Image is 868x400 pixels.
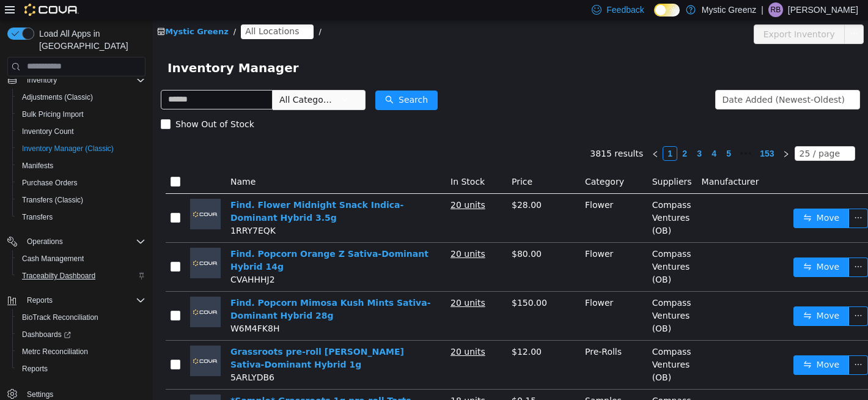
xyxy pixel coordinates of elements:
a: Reports [17,361,53,376]
span: Show Out of Stock [18,99,106,109]
span: Inventory [27,75,57,85]
a: 5 [569,127,583,140]
span: BioTrack Reconciliation [22,313,98,322]
td: Pre-Rolls [427,320,495,369]
button: icon: swapMove [641,188,697,208]
span: BioTrack Reconciliation [17,310,145,325]
button: Reports [22,293,57,308]
a: Dashboards [12,326,150,343]
a: Adjustments (Classic) [17,90,98,105]
a: 3 [540,127,553,140]
span: Reports [22,364,48,374]
a: Traceabilty Dashboard [17,269,100,283]
a: Purchase Orders [17,176,83,190]
i: icon: down [690,130,697,138]
span: Settings [27,390,53,399]
a: Find. Flower Midnight Snack Indica-Dominant Hybrid 3.5g [78,180,251,202]
span: Transfers (Classic) [22,195,83,205]
p: [PERSON_NAME] [788,2,858,17]
img: Cova [24,4,79,16]
a: Metrc Reconciliation [17,344,93,359]
span: 5ARLYDB6 [78,352,122,362]
a: *Sample* Grassroots 1g pre-roll Tarts [78,376,258,385]
span: Inventory Manager (Classic) [22,144,114,154]
span: Traceabilty Dashboard [17,269,145,283]
button: icon: searchSearch [223,70,285,90]
span: Reports [22,293,145,308]
span: Inventory Count [17,124,145,139]
button: Reports [2,292,150,309]
a: BioTrack Reconciliation [17,310,103,325]
span: $150.00 [359,278,394,287]
img: Grassroots pre-roll Baya Dulce Sativa-Dominant Hybrid 1g placeholder [37,325,68,356]
p: | [761,2,763,17]
a: Cash Management [17,251,89,266]
button: Inventory [2,72,150,89]
li: 2 [524,126,539,141]
i: icon: right [630,130,637,138]
button: Reports [12,360,150,377]
button: icon: ellipsis [696,286,715,306]
span: Adjustments (Classic) [22,92,93,102]
span: Traceabilty Dashboard [22,271,95,281]
button: BioTrack Reconciliation [12,309,150,326]
span: Transfers [22,212,53,222]
span: Bulk Pricing Import [22,109,84,119]
li: 3 [539,126,554,141]
span: $80.00 [359,229,389,239]
a: Find. Popcorn Orange Z Sativa-Dominant Hybrid 14g [78,229,276,251]
button: Inventory Manager (Classic) [12,140,150,157]
span: Inventory Count [22,127,74,136]
a: icon: shopMystic Greenz [4,7,76,16]
a: Manifests [17,158,58,173]
span: All Categories [127,73,182,86]
li: Next 5 Pages [583,126,603,141]
a: Grassroots pre-roll [PERSON_NAME] Sativa-Dominant Hybrid 1g [78,327,251,349]
span: Bulk Pricing Import [17,107,145,122]
u: 20 units [298,180,333,190]
span: 1RRY7EQK [78,206,123,215]
u: 20 units [298,327,333,336]
span: Purchase Orders [22,178,78,188]
span: Transfers (Classic) [17,193,145,207]
u: 20 units [298,229,333,239]
u: 20 units [298,278,333,287]
button: Bulk Pricing Import [12,106,150,123]
span: In Stock [298,157,332,166]
a: 153 [603,127,625,140]
img: Find. Flower Midnight Snack Indica-Dominant Hybrid 3.5g placeholder [37,179,68,209]
i: icon: shop [4,7,12,15]
button: icon: ellipsis [696,237,715,257]
span: $12.00 [359,327,389,336]
button: Adjustments (Classic) [12,89,150,106]
span: RB [771,2,781,17]
span: Dashboards [17,327,145,342]
button: Manifests [12,157,150,174]
img: Find. Popcorn Orange Z Sativa-Dominant Hybrid 14g placeholder [37,228,68,258]
li: 153 [603,126,625,141]
span: Purchase Orders [17,176,145,190]
span: / [81,7,83,16]
a: Bulk Pricing Import [17,107,89,122]
i: icon: left [499,130,506,138]
span: $0.15 [359,376,383,385]
button: Transfers [12,209,150,226]
span: Adjustments (Classic) [17,90,145,105]
div: Date Added (Newest-Oldest) [570,70,692,89]
button: Inventory [22,73,62,87]
span: Operations [27,237,63,246]
button: icon: ellipsis [691,4,711,24]
span: Cash Management [17,251,145,266]
button: Traceabilty Dashboard [12,267,150,284]
span: Transfers [17,210,145,224]
a: Inventory Count [17,124,79,139]
span: CVAHHHJ2 [78,254,122,264]
span: Inventory Manager [15,38,153,57]
td: Flower [427,272,495,320]
td: Flower [427,223,495,272]
span: Inventory [22,73,145,87]
a: 2 [525,127,539,140]
p: Mystic Greenz [702,2,756,17]
span: Price [359,157,380,166]
li: Previous Page [495,126,510,141]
